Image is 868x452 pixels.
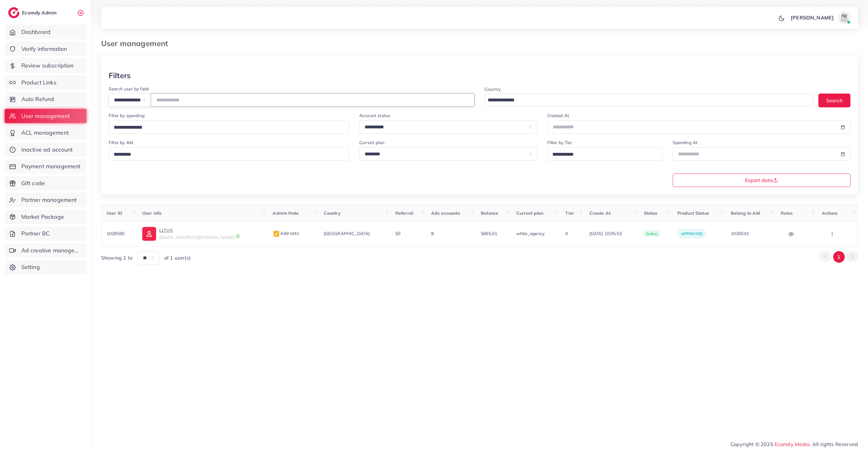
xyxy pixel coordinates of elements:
[21,196,77,204] span: Partner management
[485,94,813,106] div: Search for option
[111,150,341,159] input: Search for option
[791,14,834,21] p: [PERSON_NAME]
[21,179,45,187] span: Gift code
[547,147,663,161] div: Search for option
[677,210,709,216] span: Product Status
[395,210,413,216] span: Referral
[481,210,498,216] span: Balance
[324,231,370,236] span: [GEOGRAPHIC_DATA]
[21,229,50,238] span: Partner BC
[833,251,845,263] button: Go to page 1
[644,210,658,216] span: Status
[781,210,793,216] span: Roles
[5,210,86,224] a: Market Package
[21,263,40,271] span: Setting
[730,440,858,448] span: Copyright © 2025
[21,62,74,70] span: Review subscription
[109,147,349,161] div: Search for option
[142,227,263,240] a: LLTUS[EMAIL_ADDRESS][DOMAIN_NAME]
[21,95,54,103] span: Auto Refund
[681,231,703,236] span: approved
[5,143,86,157] a: Inactive ad account
[359,139,384,146] label: Current plan
[109,139,133,146] label: Filter by AM
[273,230,280,238] img: admin_note.cdd0b510.svg
[565,210,574,216] span: Tier
[21,213,64,221] span: Market Package
[516,231,545,236] span: white_agency
[5,42,86,56] a: Verify information
[5,193,86,207] a: Partner management
[5,25,86,39] a: Dashboard
[21,246,82,255] span: Ad creative management
[21,129,69,137] span: ACL management
[565,231,568,236] span: 0
[273,210,299,216] span: Admin Note
[5,58,86,73] a: Review subscription
[5,226,86,241] a: Partner BC
[109,112,144,119] label: Filter by spending
[101,39,173,48] h3: User management
[5,243,86,258] a: Ad creative management
[324,210,341,216] span: Country
[818,94,850,107] button: Search
[111,123,341,132] input: Search for option
[731,210,760,216] span: Belong to AM
[516,210,544,216] span: Current plan
[21,28,51,36] span: Dashboard
[159,234,234,240] span: [EMAIL_ADDRESS][DOMAIN_NAME]
[109,120,349,134] div: Search for option
[431,231,434,236] span: 8
[8,7,58,18] a: logoEcomdy Admin
[21,78,57,87] span: Product Links
[395,231,400,236] span: $0
[5,159,86,174] a: Payment management
[159,227,234,234] p: LLTUS
[236,234,240,239] img: 9CAL8B2pu8EFxCJHYAAAAldEVYdGRhdGU6Y3JlYXRlADIwMjItMTItMDlUMDQ6NTg6MzkrMDA6MDBXSlgLAAAAJXRFWHRkYXR...
[273,230,299,236] span: Add note
[486,95,805,105] input: Search for option
[731,231,749,236] span: 1026042
[547,112,569,119] label: Created At
[673,174,851,187] button: Export data
[5,75,86,90] a: Product Links
[5,109,86,123] a: User management
[589,230,634,237] span: [DATE] 10:05:53
[101,254,133,261] span: Showing 1 to
[787,11,853,24] a: [PERSON_NAME]avatar
[109,86,149,92] label: Search user by field
[5,260,86,274] a: Setting
[810,440,858,448] span: , All rights Reserved
[106,231,124,236] span: 1028590
[8,7,19,18] img: logo
[164,254,191,261] span: of 1 user(s)
[21,112,70,120] span: User management
[481,231,497,236] span: $665.61
[589,210,610,216] span: Create At
[142,210,161,216] span: User info
[673,139,698,146] label: Spending At
[142,227,156,241] img: ic-user-info.36bf1079.svg
[485,86,501,92] label: Country
[21,45,67,53] span: Verify information
[745,178,778,183] span: Export data
[106,210,122,216] span: User ID
[21,162,81,170] span: Payment management
[775,441,810,447] a: Ecomdy Media
[5,92,86,106] a: Auto Refund
[822,210,838,216] span: Actions
[644,230,660,237] span: active
[109,71,131,80] h3: Filters
[21,146,73,154] span: Inactive ad account
[547,139,572,146] label: Filter by Tier
[22,10,58,16] h2: Ecomdy Admin
[550,150,654,159] input: Search for option
[5,126,86,140] a: ACL management
[359,112,390,119] label: Account status
[5,176,86,191] a: Gift code
[820,251,858,263] ul: Pagination
[431,210,460,216] span: Ads accounts
[838,11,850,24] img: avatar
